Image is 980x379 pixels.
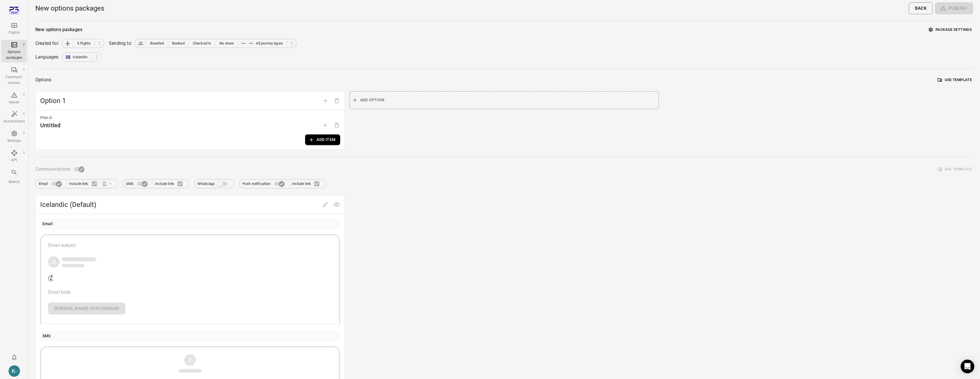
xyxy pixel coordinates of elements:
[1,65,27,88] a: Communi-cations
[69,178,100,190] label: Include link
[40,96,320,105] span: Option 1
[320,122,331,128] span: Add plan
[1,109,27,126] a: Automations
[305,134,340,145] button: Add item
[62,53,101,62] div: Icelandic
[320,201,331,207] span: Edit
[331,122,342,128] span: Options need to have at least one plan
[320,98,331,103] span: Add option
[1,148,27,165] a: API
[35,54,60,61] div: Languages:
[961,360,974,373] div: Open Intercom Messenger
[242,178,287,189] label: Push notification
[927,25,973,34] button: Package settings
[3,158,25,163] div: API
[62,39,104,48] div: 5 flights
[9,352,20,363] button: Notifications
[219,41,234,46] span: No show
[3,179,25,185] div: Search
[39,178,64,189] label: Email
[6,363,22,379] button: Kristinn - avilabs
[77,41,91,46] span: 5 flights
[35,40,59,47] div: Created for:
[40,200,320,209] span: Icelandic (Default)
[3,74,25,86] div: Communi-cations
[42,333,50,339] div: SMS
[256,41,283,46] span: All journey types
[909,2,933,14] button: Back
[197,178,231,189] label: WhatsApp
[3,30,25,36] div: Flights
[172,41,185,46] span: Booked
[1,167,27,186] button: Search
[35,26,82,33] div: New options packages
[35,4,104,13] h1: New options packages
[3,119,25,124] div: Automations
[150,41,164,46] span: Boarded
[73,54,88,60] span: Icelandic
[1,40,27,63] a: Options packages
[126,178,150,189] label: SMS
[292,178,323,190] label: Include link
[3,138,25,144] div: Settings
[40,115,340,121] div: Plan A
[42,221,53,227] div: Email
[109,40,132,47] div: Sending to:
[155,178,186,190] label: Include link
[936,76,973,84] button: Use template
[3,100,25,105] div: Issues
[331,98,342,103] span: Delete option
[3,49,25,61] div: Options packages
[40,121,60,130] div: Untitled
[35,165,70,173] span: Communications
[9,365,20,377] div: K-
[1,128,27,146] a: Settings
[134,39,297,48] div: BoardedBookedChecked inNo showAll journey types
[193,41,211,46] span: Checked in
[1,90,27,107] a: Issues
[331,201,342,207] span: Preview
[1,20,27,37] a: Flights
[35,76,51,84] div: Options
